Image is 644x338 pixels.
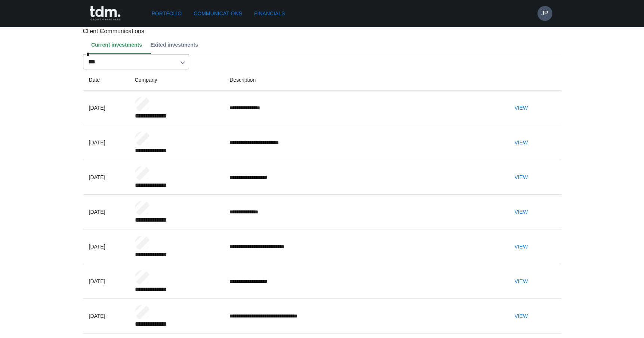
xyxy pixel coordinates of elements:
[148,36,204,54] button: Exited investments
[509,136,533,150] button: View
[83,69,129,91] th: Date
[83,125,129,160] td: [DATE]
[251,7,288,21] a: Financials
[129,69,224,91] th: Company
[191,7,245,21] a: Communications
[541,9,548,18] h6: JP
[83,160,129,195] td: [DATE]
[509,275,533,288] button: View
[89,36,148,54] button: Current investments
[83,91,129,125] td: [DATE]
[509,205,533,219] button: View
[83,195,129,229] td: [DATE]
[537,6,552,21] button: JP
[509,170,533,184] button: View
[149,7,185,21] a: Portfolio
[509,309,533,323] button: View
[83,264,129,299] td: [DATE]
[83,299,129,334] td: [DATE]
[509,101,533,115] button: View
[224,69,503,91] th: Description
[83,229,129,264] td: [DATE]
[83,27,561,36] p: Client Communications
[89,36,561,54] div: Client notes tab
[509,240,533,254] button: View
